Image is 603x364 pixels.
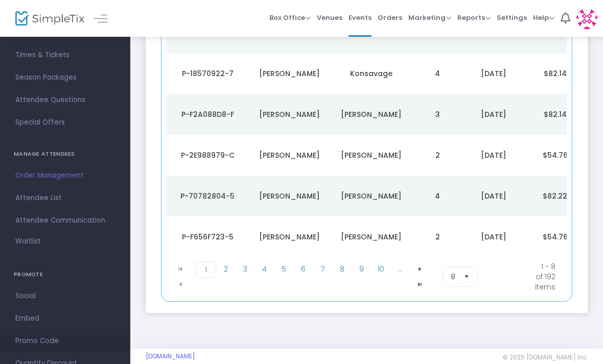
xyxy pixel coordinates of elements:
div: 10/13/2025 [466,150,522,160]
td: $82.14 [524,53,586,94]
span: Go to the next page [410,261,430,277]
div: Adam [251,109,328,119]
span: Waitlist [15,236,41,247]
span: Go to the last page [410,277,430,292]
div: Konsavage [333,68,409,79]
span: Marketing [408,13,451,22]
div: Robert [251,191,328,201]
span: Go to the next page [416,265,424,273]
div: P-2E988979-C [169,150,246,160]
span: Go to the last page [416,280,424,288]
span: Reports [457,13,491,22]
span: Attendee List [15,191,115,205]
span: Events [349,5,372,31]
td: $82.14 [524,94,586,135]
span: © 2025 [DOMAIN_NAME] Inc. [503,353,588,361]
span: Promo Code [15,334,115,348]
span: Page 4 [255,261,274,277]
div: Morrow [333,109,409,119]
div: Herold [333,150,409,160]
td: 4 [412,176,463,216]
div: Shaner [333,232,409,242]
td: $54.76 [524,216,586,257]
div: P-18570922-7 [169,68,246,79]
span: Page 10 [372,261,391,277]
span: Page 9 [352,261,372,277]
kendo-pager-info: 1 - 8 of 192 items [535,261,555,292]
span: Page 1 [196,261,216,278]
span: Page 6 [294,261,313,277]
h4: PROMOTE [14,264,117,285]
span: Page 8 [333,261,352,277]
div: P-F2A088D8-F [169,109,246,119]
div: Elizabeth [251,232,328,242]
a: [DOMAIN_NAME] [146,352,195,360]
button: Select [459,267,474,286]
div: Brigid [251,150,328,160]
div: 10/13/2025 [466,68,522,79]
span: Times & Tickets [15,48,115,62]
span: Page 11 [391,261,410,277]
div: P-F656F723-5 [169,232,246,242]
td: 2 [412,135,463,176]
span: Box Office [269,13,311,22]
td: $54.76 [524,135,586,176]
td: 2 [412,216,463,257]
span: Venues [317,5,342,31]
div: Klinger [333,191,409,201]
span: Settings [497,5,527,31]
div: Debbie [251,68,328,79]
span: Page 7 [313,261,333,277]
span: Attendee Questions [15,93,115,107]
span: Orders [378,5,402,31]
span: Page 2 [216,261,236,277]
td: 3 [412,94,463,135]
span: Page 5 [274,261,294,277]
span: Help [533,13,554,22]
span: Attendee Communication [15,214,115,227]
span: Page 3 [236,261,255,277]
span: Embed [15,312,115,325]
td: 4 [412,53,463,94]
div: 10/13/2025 [466,109,522,119]
span: 8 [451,272,455,282]
td: $82.22 [524,176,586,216]
div: P-70782804-5 [169,191,246,201]
span: Order Management [15,169,115,182]
div: 10/13/2025 [466,191,522,201]
span: Social [15,289,115,303]
h4: MANAGE ATTENDEES [14,144,117,164]
div: 10/13/2025 [466,232,522,242]
span: Special Offers [15,116,115,129]
span: Season Packages [15,71,115,84]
